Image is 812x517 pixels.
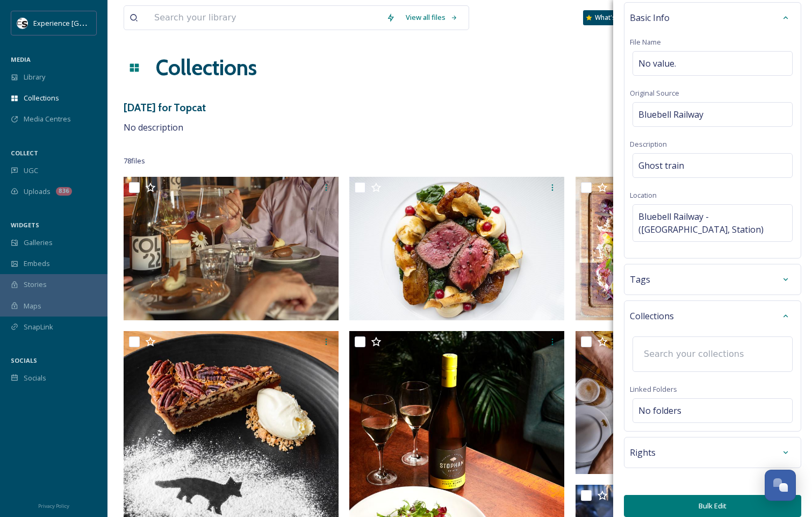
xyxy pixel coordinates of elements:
span: COLLECT [11,149,38,157]
button: Open Chat [765,470,796,501]
button: Bulk Edit [624,495,801,517]
span: WIDGETS [11,221,39,229]
span: Privacy Policy [38,502,69,509]
span: No value. [638,57,676,70]
span: Maps [24,301,41,311]
span: MEDIA [11,55,31,63]
a: What's New [583,10,637,25]
span: Tags [630,273,650,286]
img: ext_1755532852.509547_xdbphotography@gmail.com-SM-The_Ginger_Fox-19.jpg [349,177,564,320]
span: SOCIALS [11,356,37,364]
img: WSCC%20ES%20Socials%20Icon%20-%20Secondary%20-%20Black.jpg [17,18,28,28]
span: No description [124,121,183,133]
span: Ghost train [638,159,684,172]
span: Embeds [24,258,50,269]
span: Bluebell Railway - ([GEOGRAPHIC_DATA], Station) [638,210,787,236]
a: Collections [156,52,257,84]
span: Rights [630,446,656,459]
img: Tillingham_10062024_Jamesratchford_Sussex-78.jpg [124,177,339,320]
input: Search your library [149,6,381,30]
span: Socials [24,373,46,383]
span: 78 file s [124,156,145,166]
span: Linked Folders [630,384,677,394]
span: UGC [24,166,38,176]
a: View all files [400,7,463,28]
img: ext_1755532868.254506_xdbphotography@gmail.com-SM_Menu_TheGingerPig-51 (1).JPG [576,331,791,475]
span: Library [24,72,45,82]
span: Collections [24,93,59,103]
span: File Name [630,37,661,47]
span: No folders [638,404,681,417]
span: Experience [GEOGRAPHIC_DATA] [33,18,140,28]
span: Galleries [24,238,53,248]
span: Description [630,139,667,149]
span: Bluebell Railway [638,108,703,121]
div: 836 [56,187,72,196]
span: Uploads [24,186,51,197]
span: Original Source [630,88,679,98]
input: Search your collections [638,342,757,366]
img: ext_1755532846.546407_xdbphotography@gmail.com-SM-Ginger_Fox-27 (2).jpg [576,177,791,320]
span: Stories [24,279,47,290]
a: Privacy Policy [38,499,69,512]
span: Location [630,190,657,200]
h3: [DATE] for Topcat [124,100,206,116]
span: Basic Info [630,11,670,24]
span: SnapLink [24,322,53,332]
span: Collections [630,310,674,322]
span: Media Centres [24,114,71,124]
